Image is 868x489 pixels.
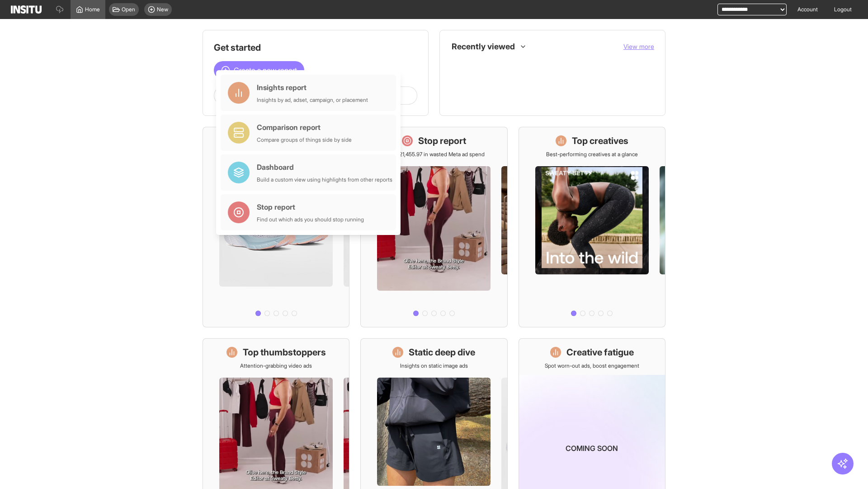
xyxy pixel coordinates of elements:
h1: Get started [214,41,417,54]
p: Save £21,455.97 in wasted Meta ad spend [383,151,485,158]
span: View more [623,43,654,50]
a: Top creativesBest-performing creatives at a glance [519,127,665,327]
h1: Top creatives [572,134,628,147]
span: Home [85,6,100,13]
div: Compare groups of things side by side [257,136,352,144]
button: View more [623,42,654,51]
span: Create a new report [234,65,297,76]
div: Insights by ad, adset, campaign, or placement [257,96,368,104]
div: Find out which ads you should stop running [257,216,364,223]
p: Best-performing creatives at a glance [546,151,638,158]
p: Attention-grabbing video ads [240,362,312,369]
h1: Static deep dive [409,346,475,359]
h1: Stop report [418,134,466,147]
img: Logo [11,5,42,14]
div: Stop report [257,201,364,212]
span: New [157,6,168,13]
span: Open [122,6,135,13]
div: Build a custom view using highlights from other reports [257,176,392,183]
div: Insights report [257,82,368,93]
a: What's live nowSee all active ads instantly [203,127,349,327]
div: Comparison report [257,122,352,133]
a: Stop reportSave £21,455.97 in wasted Meta ad spend [360,127,507,327]
div: Dashboard [257,162,392,173]
button: Create a new report [214,61,304,79]
h1: Top thumbstoppers [243,346,326,359]
p: Insights on static image ads [400,362,468,369]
